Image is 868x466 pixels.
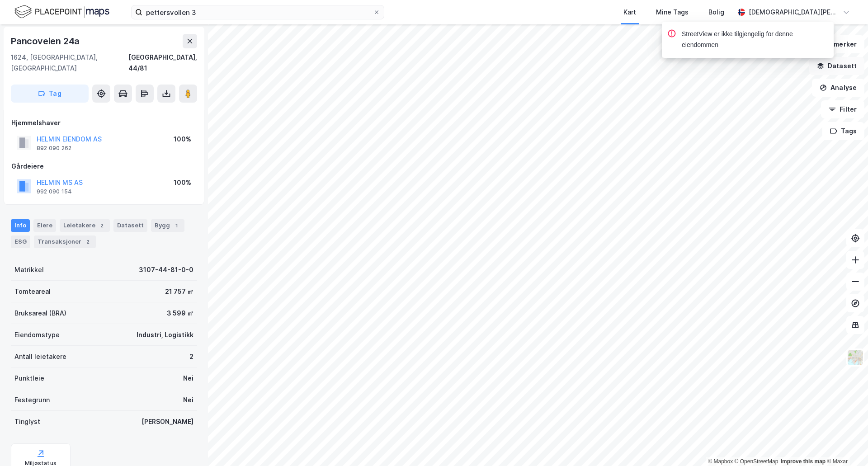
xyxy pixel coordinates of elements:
[34,235,96,248] div: Transaksjoner
[623,7,636,18] div: Kart
[167,308,193,319] div: 3 599 ㎡
[142,5,373,19] input: Søk på adresse, matrikkel, gårdeiere, leietakere eller personer
[823,423,868,466] iframe: Chat Widget
[33,219,56,232] div: Eiere
[128,52,197,74] div: [GEOGRAPHIC_DATA], 44/81
[113,219,147,232] div: Datasett
[14,286,51,297] div: Tomteareal
[14,308,66,319] div: Bruksareal (BRA)
[822,122,864,140] button: Tags
[749,7,839,18] div: [DEMOGRAPHIC_DATA][PERSON_NAME]
[151,219,184,232] div: Bygg
[708,7,724,18] div: Bolig
[11,219,30,232] div: Info
[735,458,778,465] a: OpenStreetMap
[172,221,181,230] div: 1
[183,373,193,384] div: Nei
[174,177,191,188] div: 100%
[821,100,864,118] button: Filter
[823,423,868,466] div: Kontrollprogram for chat
[83,237,92,246] div: 2
[14,395,50,405] div: Festegrunn
[14,264,44,275] div: Matrikkel
[14,351,66,362] div: Antall leietakere
[812,79,864,97] button: Analyse
[11,85,89,103] button: Tag
[174,134,191,145] div: 100%
[165,286,193,297] div: 21 757 ㎡
[60,219,110,232] div: Leietakere
[708,458,733,465] a: Mapbox
[142,416,193,427] div: [PERSON_NAME]
[11,118,197,128] div: Hjemmelshaver
[14,4,109,20] img: logo.f888ab2527a4732fd821a326f86c7f29.svg
[11,161,197,172] div: Gårdeiere
[809,57,864,75] button: Datasett
[682,29,826,51] div: StreetView er ikke tilgjengelig for denne eiendommen
[847,349,864,366] img: Z
[37,145,71,152] div: 892 090 262
[11,52,128,74] div: 1624, [GEOGRAPHIC_DATA], [GEOGRAPHIC_DATA]
[139,264,193,275] div: 3107-44-81-0-0
[97,221,106,230] div: 2
[14,373,44,384] div: Punktleie
[137,329,193,340] div: Industri, Logistikk
[11,34,81,48] div: Pancoveien 24a
[11,235,30,248] div: ESG
[656,7,689,18] div: Mine Tags
[189,351,193,362] div: 2
[183,395,193,405] div: Nei
[781,458,826,465] a: Improve this map
[14,416,40,427] div: Tinglyst
[37,188,72,195] div: 992 090 154
[14,329,60,340] div: Eiendomstype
